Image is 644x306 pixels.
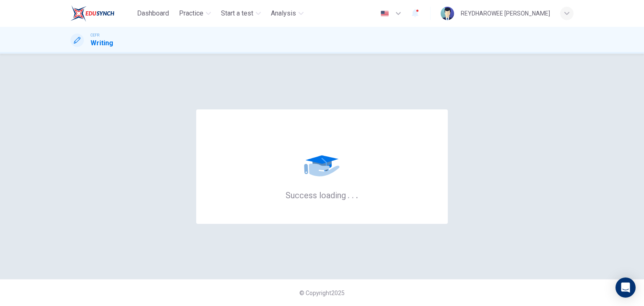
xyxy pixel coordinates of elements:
[286,189,358,200] h6: Success loading
[91,38,113,48] h1: Writing
[176,6,214,21] button: Practice
[70,5,114,22] img: EduSynch logo
[134,6,172,21] button: Dashboard
[461,8,550,18] div: REYDHAROWEE [PERSON_NAME]
[70,5,134,22] a: EduSynch logo
[137,8,169,18] span: Dashboard
[299,290,345,296] span: © Copyright 2025
[615,277,636,298] div: Open Intercom Messenger
[179,8,203,18] span: Practice
[218,6,264,21] button: Start a test
[271,8,296,18] span: Analysis
[267,6,307,21] button: Analysis
[91,32,99,38] span: CEFR
[441,7,454,20] img: Profile picture
[356,187,358,201] h6: .
[379,10,390,17] img: en
[221,8,253,18] span: Start a test
[351,187,354,201] h6: .
[347,187,350,201] h6: .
